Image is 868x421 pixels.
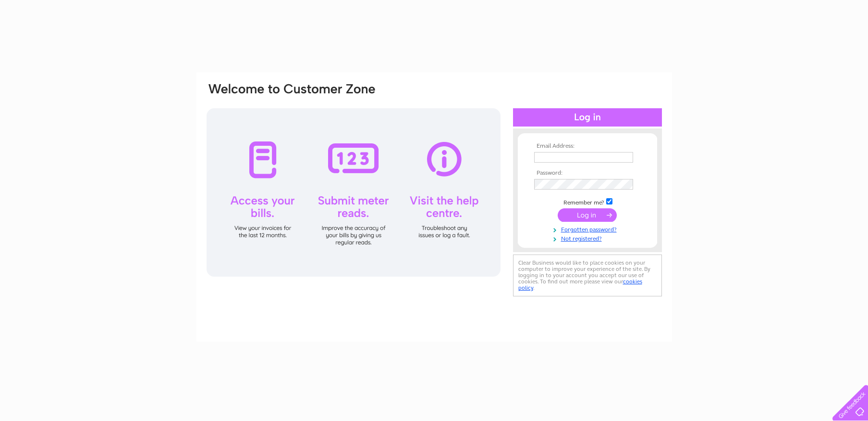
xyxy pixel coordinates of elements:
a: cookies policy [518,278,642,291]
a: Not registered? [534,233,643,242]
th: Password: [532,170,643,177]
div: Clear Business would like to place cookies on your computer to improve your experience of the sit... [513,255,662,296]
th: Email Address: [532,143,643,150]
input: Submit [558,208,617,222]
td: Remember me? [532,197,643,206]
a: Forgotten password? [534,224,643,233]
